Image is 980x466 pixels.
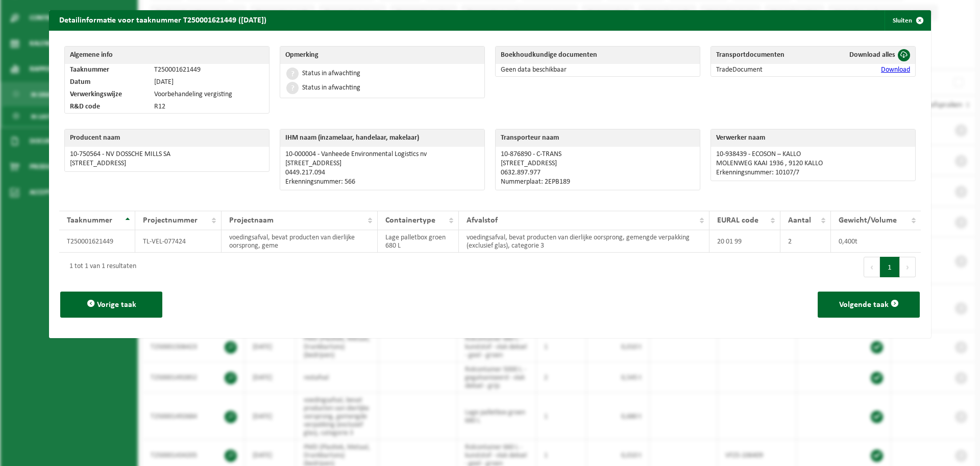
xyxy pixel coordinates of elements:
td: Datum [65,76,149,88]
button: Volgende taak [818,292,920,318]
span: Afvalstof [467,216,498,225]
p: 10-876890 - C-TRANS [501,150,695,159]
div: Status in afwachting [302,70,360,77]
td: [DATE] [149,76,269,88]
button: Sluiten [885,10,930,31]
td: 2 [780,230,830,253]
td: R12 [149,101,269,113]
td: Lage palletbox groen 680 L [378,230,459,253]
th: Transportdocumenten [711,47,818,64]
td: T250001621449 [59,230,135,253]
p: Erkenningsnummer: 10107/7 [716,169,910,177]
p: MOLENWEG KAAI 1936 , 9120 KALLO [716,160,910,168]
th: Boekhoudkundige documenten [496,47,700,64]
p: 0449.217.094 [285,169,479,177]
th: Producent naam [65,129,269,147]
button: 1 [880,257,900,277]
p: Nummerplaat: 2EPB189 [501,178,695,186]
td: R&D code [65,101,149,113]
th: Verwerker naam [711,129,915,147]
td: TL-VEL-077424 [135,230,222,253]
th: Algemene info [65,47,269,64]
button: Vorige taak [60,292,162,318]
td: voedingsafval, bevat producten van dierlijke oorsprong, geme [222,230,378,253]
div: 1 tot 1 van 1 resultaten [64,258,136,276]
td: T250001621449 [149,64,269,76]
span: Download alles [849,51,895,59]
p: 0632.897.977 [501,169,695,177]
p: Erkenningsnummer: 566 [285,178,479,186]
td: 20 01 99 [709,230,781,253]
td: voedingsafval, bevat producten van dierlijke oorsprong, gemengde verpakking (exclusief glas), cat... [459,230,709,253]
span: Projectnummer [143,216,198,225]
span: Containertype [385,216,435,225]
td: Verwerkingswijze [65,88,149,101]
span: Vorige taak [97,301,136,309]
td: TradeDocument [711,64,818,76]
td: 0,400t [831,230,921,253]
th: IHM naam (inzamelaar, handelaar, makelaar) [280,129,484,147]
span: Gewicht/Volume [839,216,897,225]
span: EURAL code [717,216,758,225]
p: 10-750564 - NV DOSSCHE MILLS SA [70,150,264,159]
p: 10-938439 - ECOSON – KALLO [716,150,910,159]
span: Aantal [788,216,811,225]
span: Projectnaam [229,216,274,225]
td: Geen data beschikbaar [496,64,700,76]
div: Status in afwachting [302,84,360,92]
p: [STREET_ADDRESS] [285,160,479,168]
button: Next [900,257,916,277]
button: Previous [864,257,880,277]
span: Volgende taak [839,301,889,309]
td: Voorbehandeling vergisting [149,88,269,101]
th: Transporteur naam [496,129,700,147]
h2: Detailinformatie voor taaknummer T250001621449 ([DATE]) [49,10,277,30]
th: Opmerking [280,47,484,64]
p: [STREET_ADDRESS] [501,160,695,168]
span: Taaknummer [67,216,112,225]
a: Download [881,66,910,74]
p: [STREET_ADDRESS] [70,160,264,168]
td: Taaknummer [65,64,149,76]
p: 10-000004 - Vanheede Environmental Logistics nv [285,150,479,159]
